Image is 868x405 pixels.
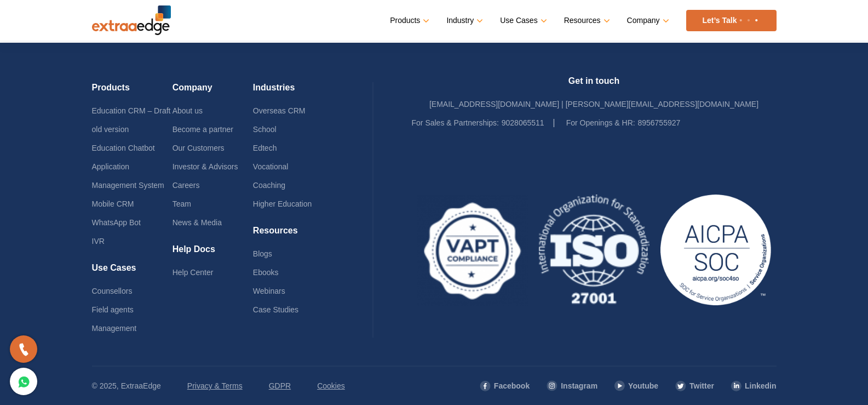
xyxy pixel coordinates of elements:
[92,324,137,333] a: Management
[173,106,203,115] a: About us
[173,162,238,171] a: Investor & Advisors
[253,199,312,208] a: Higher Education
[187,377,243,395] a: Privacy & Terms
[502,118,544,127] a: 9028065511
[92,218,141,227] a: WhatsApp Bot
[253,287,285,295] a: Webinars
[317,377,345,395] a: Cookies
[173,125,233,134] a: Become a partner
[92,199,134,208] a: Mobile CRM
[253,268,279,277] a: Ebooks
[500,13,544,28] a: Use Cases
[253,305,298,314] a: Case Studies
[92,263,173,282] h4: Use Cases
[173,199,191,208] a: Team
[92,237,105,246] a: IVR
[92,287,133,295] a: Counsellors
[446,13,481,28] a: Industry
[479,377,530,395] a: Facebook
[173,144,225,152] a: Our Customers
[412,113,499,132] label: For Sales & Partnerships:
[173,82,253,101] h4: Company
[253,144,277,152] a: Edtech
[731,377,777,395] a: Linkedin
[429,100,758,109] a: [EMAIL_ADDRESS][DOMAIN_NAME] | [PERSON_NAME][EMAIL_ADDRESS][DOMAIN_NAME]
[92,305,134,314] a: Field agents
[269,377,291,395] a: GDPR
[92,106,171,134] a: Education CRM – Draft old version
[92,82,173,101] h4: Products
[686,10,777,31] a: Let’s Talk
[566,113,635,132] label: For Openings & HR:
[92,144,155,152] a: Education Chatbot
[92,162,164,190] a: Application Management System
[253,82,334,101] h4: Industries
[637,118,680,127] a: 8956755927
[564,13,608,28] a: Resources
[627,13,667,28] a: Company
[173,181,200,190] a: Careers
[253,249,272,258] a: Blogs
[253,125,277,134] a: School
[546,377,597,395] a: Instagram
[412,76,777,95] h4: Get in touch
[173,244,253,263] h4: Help Docs
[173,218,222,227] a: News & Media
[614,377,658,395] a: Youtube
[253,225,334,244] h4: Resources
[253,162,289,171] a: Vocational
[253,181,285,190] a: Coaching
[253,106,306,115] a: Overseas CRM
[390,13,427,28] a: Products
[675,377,714,395] a: Twitter
[92,377,161,395] p: © 2025, ExtraaEdge
[173,268,214,277] a: Help Center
